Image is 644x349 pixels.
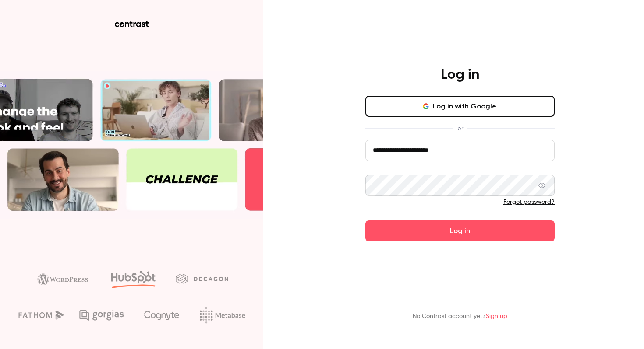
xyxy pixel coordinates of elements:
a: Forgot password? [503,199,555,205]
button: Log in [365,220,555,241]
span: or [453,124,467,133]
p: No Contrast account yet? [413,312,507,321]
a: Sign up [486,313,507,319]
button: Log in with Google [365,96,555,117]
h4: Log in [441,66,479,84]
img: decagon [176,274,228,283]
